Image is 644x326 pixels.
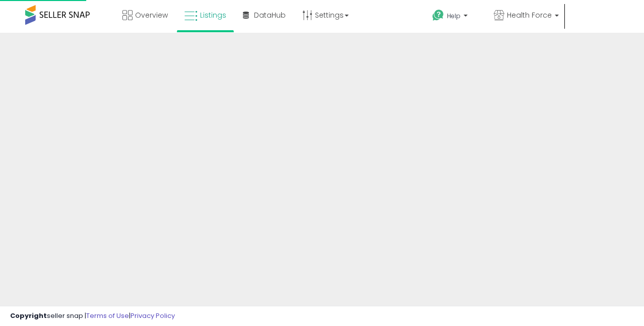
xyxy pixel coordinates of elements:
[135,10,168,20] span: Overview
[10,311,47,320] strong: Copyright
[10,311,175,321] div: seller snap | |
[507,10,552,20] span: Health Force
[86,311,129,320] a: Terms of Use
[254,10,286,20] span: DataHub
[424,2,485,33] a: Help
[447,12,461,20] span: Help
[200,10,226,20] span: Listings
[131,311,175,320] a: Privacy Policy
[432,9,444,22] i: Get Help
